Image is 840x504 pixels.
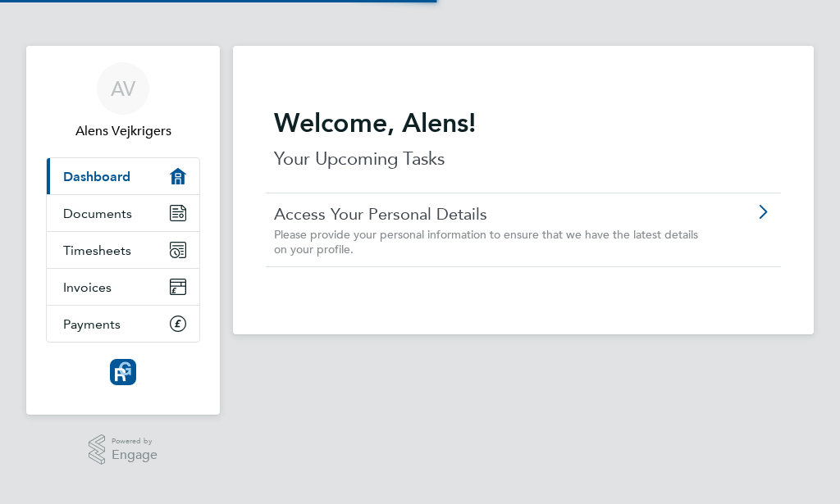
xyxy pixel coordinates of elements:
a: Payments [47,306,199,342]
span: Engage [112,448,157,462]
span: Invoices [63,279,112,295]
a: Powered byEngage [89,434,158,465]
img: resourcinggroup-logo-retina.png [110,359,136,385]
a: Access Your Personal Details [274,203,705,225]
a: Documents [47,195,199,231]
a: AVAlens Vejkrigers [46,62,200,141]
nav: Main navigation [26,46,220,415]
span: AV [111,78,135,99]
span: Alens Vejkrigers [46,121,200,141]
a: Timesheets [47,232,199,268]
span: Dashboard [63,169,130,184]
h2: Welcome, Alens! [274,107,773,139]
p: Your Upcoming Tasks [274,146,773,172]
span: Please provide your personal information to ensure that we have the latest details on your profile. [274,227,698,257]
a: Invoices [47,269,199,305]
a: Go to home page [46,359,200,385]
span: Documents [63,206,132,221]
span: Timesheets [63,243,131,258]
a: Dashboard [47,158,199,194]
span: Powered by [112,434,157,448]
span: Payments [63,316,121,332]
